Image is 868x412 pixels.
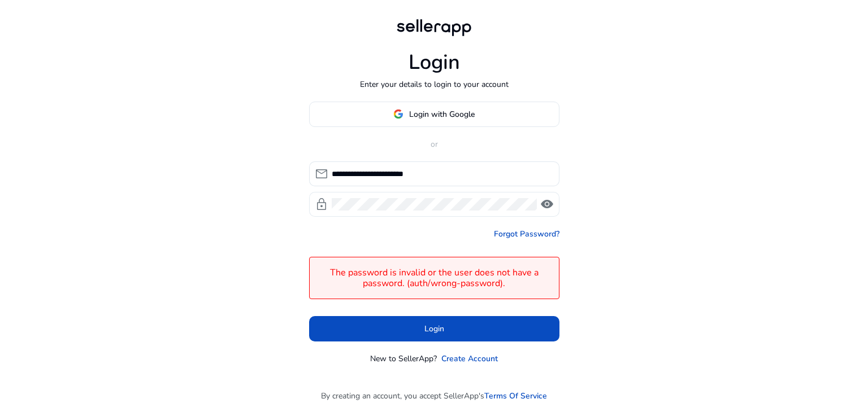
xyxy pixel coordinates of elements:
a: Terms Of Service [484,390,547,402]
p: or [309,138,559,150]
a: Forgot Password? [494,228,559,240]
button: Login with Google [309,102,559,127]
span: visibility [540,198,554,211]
img: google-logo.svg [393,109,403,119]
span: Login with Google [409,108,475,120]
p: Enter your details to login to your account [360,78,509,90]
button: Login [309,316,559,341]
span: lock [315,198,328,211]
span: mail [315,167,328,181]
span: Login [424,323,444,335]
a: Create Account [441,353,498,365]
h4: The password is invalid or the user does not have a password. (auth/wrong-password). [315,268,553,289]
h1: Login [409,50,460,74]
p: New to SellerApp? [370,353,437,365]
